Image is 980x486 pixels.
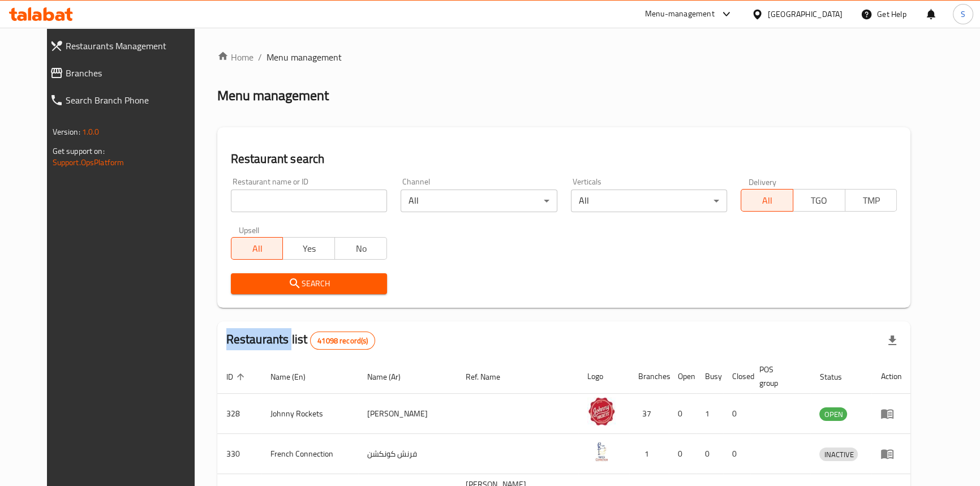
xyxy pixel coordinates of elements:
[793,189,845,212] button: TGO
[819,448,858,461] span: INACTIVE
[287,240,330,257] span: Yes
[261,394,359,434] td: Johnny Rockets
[231,150,897,167] h2: Restaurant search
[629,359,669,394] th: Branches
[401,190,557,212] div: All
[741,189,793,212] button: All
[66,39,201,53] span: Restaurants Management
[669,434,696,474] td: 0
[879,327,906,354] div: Export file
[819,370,856,384] span: Status
[819,408,847,421] span: OPEN
[236,240,279,257] span: All
[696,394,723,434] td: 1
[66,93,201,107] span: Search Branch Phone
[587,437,616,466] img: French Connection
[880,407,901,420] div: Menu
[334,237,387,260] button: No
[723,359,750,394] th: Closed
[231,273,387,294] button: Search
[746,192,789,209] span: All
[226,331,376,350] h2: Restaurants list
[231,237,283,260] button: All
[798,192,841,209] span: TGO
[358,434,457,474] td: فرنش كونكشن
[669,359,696,394] th: Open
[53,124,80,139] span: Version:
[629,434,669,474] td: 1
[466,370,515,384] span: Ref. Name
[41,87,210,114] a: Search Branch Phone
[41,32,210,59] a: Restaurants Management
[749,178,777,186] label: Delivery
[696,359,723,394] th: Busy
[723,434,750,474] td: 0
[850,192,893,209] span: TMP
[961,8,965,20] span: S
[587,397,616,425] img: Johnny Rockets
[723,394,750,434] td: 0
[217,50,911,64] nav: breadcrumb
[571,190,727,212] div: All
[53,144,105,158] span: Get support on:
[696,434,723,474] td: 0
[217,394,261,434] td: 328
[768,8,843,20] div: [GEOGRAPHIC_DATA]
[239,226,260,234] label: Upsell
[645,7,715,21] div: Menu-management
[66,66,201,80] span: Branches
[258,50,262,64] li: /
[217,50,253,64] a: Home
[358,394,457,434] td: [PERSON_NAME]
[53,155,124,170] a: Support.OpsPlatform
[261,434,359,474] td: French Connection
[669,394,696,434] td: 0
[845,189,897,212] button: TMP
[217,87,329,105] h2: Menu management
[629,394,669,434] td: 37
[578,359,629,394] th: Logo
[270,370,320,384] span: Name (En)
[367,370,415,384] span: Name (Ar)
[267,50,342,64] span: Menu management
[871,359,910,394] th: Action
[339,240,382,257] span: No
[226,370,248,384] span: ID
[311,336,375,346] span: 41098 record(s)
[282,237,335,260] button: Yes
[240,277,378,291] span: Search
[880,447,901,461] div: Menu
[310,332,375,350] div: Total records count
[231,190,387,212] input: Search for restaurant name or ID..
[41,59,210,87] a: Branches
[759,363,797,390] span: POS group
[217,434,261,474] td: 330
[82,124,100,139] span: 1.0.0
